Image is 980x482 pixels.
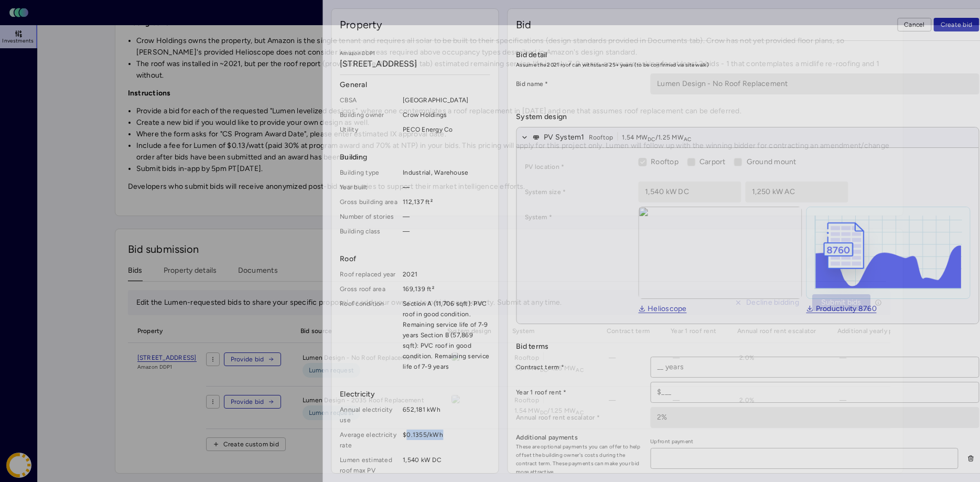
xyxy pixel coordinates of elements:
span: Utility [340,124,399,135]
span: — [403,182,490,192]
span: 1.54 MW / 1.25 MW [622,132,691,143]
a: Productivity 8760 [806,305,877,314]
span: Roof condition [340,298,399,372]
span: Carport [699,157,726,166]
sub: AC [684,136,692,143]
span: Upfront payment [650,437,958,446]
input: _% [651,408,978,427]
input: 1,000 kW DC [639,182,740,202]
span: Rooftop [651,157,679,166]
label: System size * [525,187,630,197]
span: [STREET_ADDRESS] [340,58,490,70]
input: $___ [651,382,978,402]
span: System design [516,111,979,123]
span: Building type [340,167,399,178]
span: Lumen estimated roof max PV [340,455,399,476]
span: Gross roof area [340,284,399,294]
img: helioscope-8760-1D3KBreE.png [807,207,970,298]
span: [GEOGRAPHIC_DATA] [403,95,490,105]
label: Contract term * [516,362,642,372]
span: 2021 [403,269,490,280]
span: 169,139 ft² [403,284,490,294]
label: Year 1 roof rent * [516,387,642,398]
span: Building owner [340,110,399,120]
span: — [403,211,490,222]
span: Ground mount [747,157,796,166]
span: Industrial, Warehouse [403,167,490,178]
span: These are optional payments you can offer to help offset the building owner's costs during the co... [516,443,642,476]
span: Crow Holdings [403,110,490,120]
label: System * [525,212,630,222]
label: Bid name * [516,79,642,89]
span: Year built [340,182,399,192]
span: Assume the 2021 roof can withstand 25+ years (to be confirmed via site walk) [516,61,979,69]
button: PV System1Rooftop1.54 MWDC/1.25 MWAC [516,127,978,148]
span: 652,181 kWh [403,404,490,425]
span: Average electricity rate [340,430,399,451]
span: Rooftop [589,132,613,143]
span: CBSA [340,95,399,105]
input: 1,000 kW AC [746,182,847,202]
sub: DC [648,136,655,143]
button: Cancel [897,18,932,31]
span: 1,540 kW DC [403,455,490,476]
span: Property [340,17,382,32]
a: Helioscope [638,305,687,314]
span: Cancel [904,19,925,30]
span: Amazon DDP1 [340,49,490,58]
label: Additional payments [516,432,642,443]
span: Bid [516,17,531,32]
span: Section A (11,706 sqft): PVC roof in good condition. Remaining service life of 7-9 years Section ... [403,298,490,372]
input: __ years [651,357,978,377]
span: General [340,79,490,91]
span: Number of stories [340,211,399,222]
span: Building [340,152,490,163]
span: 112,137 ft² [403,197,490,207]
span: — [403,226,490,237]
span: Bid terms [516,341,979,352]
span: Electricity [340,389,490,400]
span: Gross building area [340,197,399,207]
span: $0.1355/kWh [403,430,490,451]
span: Roof replaced year [340,269,399,280]
span: Building class [340,226,399,237]
label: PV location * [525,162,630,172]
span: Annual electricity use [340,404,399,425]
span: Bid detail [516,49,979,61]
span: Create bid [941,19,973,30]
label: Annual roof rent escalator * [516,412,642,423]
span: PECO Energy Co [403,124,490,135]
img: view [638,207,802,299]
button: Create bid [934,18,979,31]
span: Roof [340,253,490,265]
span: PV System 1 [544,132,585,143]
